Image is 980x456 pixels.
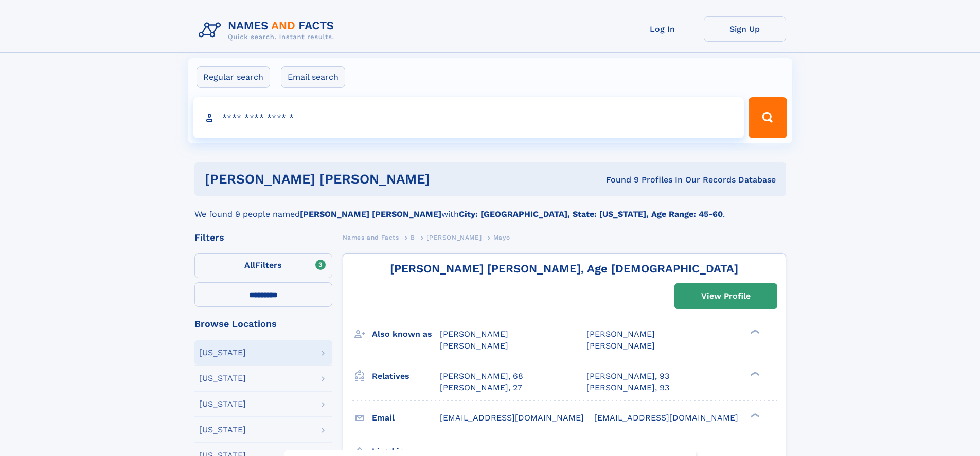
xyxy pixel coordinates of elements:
a: [PERSON_NAME], 93 [586,371,669,382]
div: [US_STATE] [199,400,246,408]
div: Found 9 Profiles In Our Records Database [518,174,776,186]
b: [PERSON_NAME] [PERSON_NAME] [300,209,441,219]
div: [US_STATE] [199,374,246,382]
a: Sign Up [704,16,786,42]
h3: Relatives [372,368,440,385]
img: Logo Names and Facts [194,16,343,44]
h1: [PERSON_NAME] [PERSON_NAME] [205,173,518,186]
div: ❯ [748,370,760,377]
span: [PERSON_NAME] [440,329,508,339]
span: [PERSON_NAME] [586,329,655,339]
a: [PERSON_NAME], 27 [440,382,522,393]
a: [PERSON_NAME] [PERSON_NAME], Age [DEMOGRAPHIC_DATA] [390,262,738,275]
a: [PERSON_NAME] [426,231,482,244]
div: [US_STATE] [199,426,246,434]
span: All [244,260,255,270]
b: City: [GEOGRAPHIC_DATA], State: [US_STATE], Age Range: 45-60 [459,209,723,219]
div: We found 9 people named with . [194,196,786,221]
a: [PERSON_NAME], 93 [586,382,669,393]
span: [PERSON_NAME] [426,234,482,241]
span: [EMAIL_ADDRESS][DOMAIN_NAME] [440,413,584,423]
div: ❯ [748,412,760,418]
div: Browse Locations [194,319,332,329]
span: [EMAIL_ADDRESS][DOMAIN_NAME] [594,413,738,423]
label: Email search [281,66,345,88]
div: View Profile [701,284,751,308]
a: [PERSON_NAME], 68 [440,371,523,382]
input: search input [193,97,744,138]
div: [US_STATE] [199,349,246,357]
div: Filters [194,233,332,242]
a: Log In [621,16,704,42]
label: Regular search [197,66,270,88]
h3: Email [372,409,440,427]
div: ❯ [748,329,760,335]
button: Search Button [749,97,787,138]
span: [PERSON_NAME] [440,341,508,351]
span: B [411,234,415,241]
span: Mayo [493,234,510,241]
span: [PERSON_NAME] [586,341,655,351]
label: Filters [194,253,332,278]
a: View Profile [675,284,777,308]
a: Names and Facts [343,231,399,244]
h3: Also known as [372,325,440,343]
a: B [411,231,415,244]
